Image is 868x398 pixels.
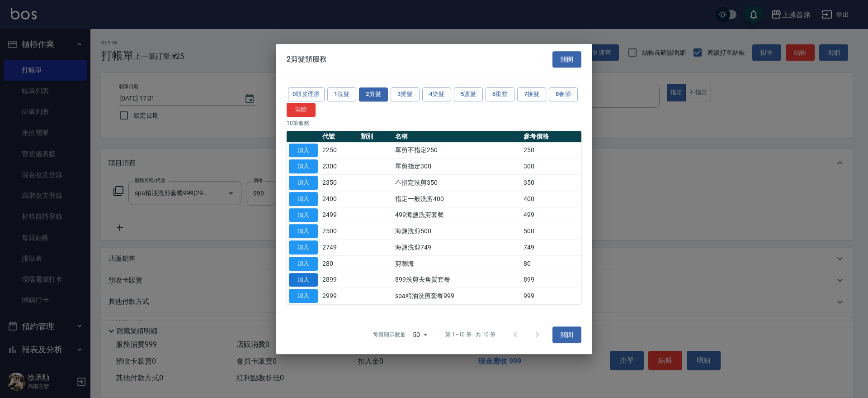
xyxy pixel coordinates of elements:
[320,207,359,223] td: 2499
[393,191,521,207] td: 指定一般洗剪400
[521,191,581,207] td: 400
[327,87,356,101] button: 1洗髮
[549,87,578,101] button: 8春節
[521,158,581,175] td: 300
[289,192,318,206] button: 加入
[320,158,359,175] td: 2300
[289,257,318,271] button: 加入
[393,272,521,288] td: 899洗剪去角質套餐
[521,175,581,191] td: 350
[391,87,420,101] button: 3燙髮
[320,191,359,207] td: 2400
[288,87,325,101] button: 0頭皮理療
[320,288,359,304] td: 2999
[422,87,451,101] button: 4染髮
[320,175,359,191] td: 2350
[454,87,483,101] button: 5護髮
[521,131,581,143] th: 參考價格
[517,87,546,101] button: 7接髮
[320,223,359,240] td: 2500
[552,51,581,68] button: 關閉
[521,207,581,223] td: 499
[289,224,318,238] button: 加入
[393,223,521,240] td: 海鹽洗剪500
[287,55,327,64] span: 2剪髮類服務
[521,272,581,288] td: 899
[320,272,359,288] td: 2899
[289,208,318,222] button: 加入
[320,255,359,272] td: 280
[289,144,318,158] button: 加入
[521,240,581,256] td: 749
[289,176,318,190] button: 加入
[287,119,581,127] p: 10 筆服務
[287,103,316,117] button: 清除
[373,331,406,339] p: 每頁顯示數量
[486,87,514,101] button: 6重整
[445,331,495,339] p: 第 1–10 筆 共 10 筆
[521,223,581,240] td: 500
[521,288,581,304] td: 999
[393,288,521,304] td: spa精油洗剪套餐999
[393,158,521,175] td: 單剪指定300
[521,142,581,158] td: 250
[393,255,521,272] td: 剪瀏海
[393,207,521,223] td: 499海鹽洗剪套餐
[521,255,581,272] td: 80
[409,322,431,347] div: 50
[289,159,318,173] button: 加入
[320,240,359,256] td: 2749
[289,289,318,303] button: 加入
[289,273,318,287] button: 加入
[289,240,318,254] button: 加入
[393,142,521,158] td: 單剪不指定250
[393,240,521,256] td: 海鹽洗剪749
[359,87,388,101] button: 2剪髮
[320,142,359,158] td: 2250
[552,326,581,343] button: 關閉
[320,131,359,143] th: 代號
[393,131,521,143] th: 名稱
[393,175,521,191] td: 不指定洗剪350
[359,131,393,143] th: 類別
